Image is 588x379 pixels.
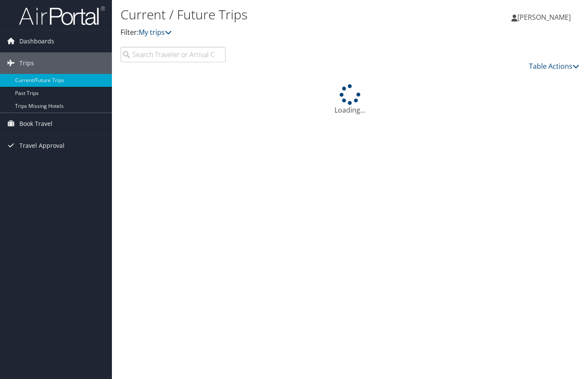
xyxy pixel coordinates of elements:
[121,47,226,62] input: Search Traveler or Arrival City
[121,27,427,38] p: Filter:
[139,28,172,37] a: My trips
[19,6,105,26] img: airportal-logo.png
[121,6,427,24] h1: Current / Future Trips
[19,31,54,52] span: Dashboards
[19,135,65,156] span: Travel Approval
[121,84,579,115] div: Loading...
[19,113,53,134] span: Book Travel
[529,61,579,71] a: Table Actions
[517,12,571,22] span: [PERSON_NAME]
[511,4,579,30] a: [PERSON_NAME]
[19,52,34,74] span: Trips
